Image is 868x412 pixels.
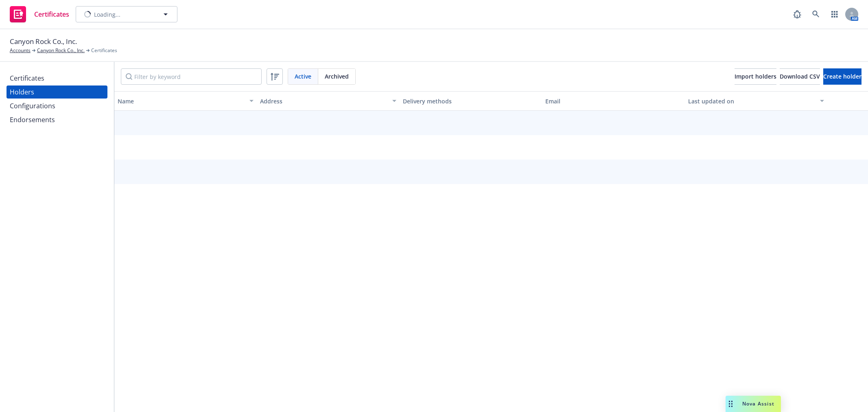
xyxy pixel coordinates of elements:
div: Email [545,97,681,105]
button: Name [114,91,257,111]
span: Certificates [34,11,69,18]
span: Archived [325,72,349,81]
a: Certificates [7,3,72,26]
a: Configurations [7,99,107,112]
span: Canyon Rock Co., Inc. [10,36,77,47]
div: Address [260,97,387,105]
button: Loading... [76,6,177,22]
a: Endorsements [7,113,107,126]
a: Switch app [826,6,843,22]
a: Import holders [735,68,776,85]
span: Loading... [94,10,120,19]
div: Configurations [10,99,55,112]
a: Holders [7,85,107,99]
button: Download CSV [780,68,820,85]
div: Holders [10,85,34,99]
div: Name [118,97,245,105]
div: Last updated on [688,97,815,105]
button: Email [542,91,684,111]
input: Filter by keyword [121,68,262,85]
span: Nova Assist [742,400,774,407]
div: Certificates [10,72,44,85]
button: Nova Assist [726,396,781,412]
a: Accounts [10,47,31,54]
span: Import holders [735,72,776,80]
button: Last updated on [685,91,827,111]
button: Create holder [823,68,861,85]
div: Endorsements [10,113,55,126]
span: Download CSV [780,72,820,80]
a: Certificates [7,72,107,85]
button: Address [257,91,399,111]
a: Canyon Rock Co., Inc. [37,47,85,54]
div: Delivery methods [403,97,539,105]
span: Certificates [91,47,117,54]
a: Report a Bug [789,6,805,22]
span: Create holder [823,72,861,80]
a: Search [808,6,824,22]
div: Drag to move [726,396,736,412]
button: Delivery methods [400,91,542,111]
span: Active [295,72,311,81]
